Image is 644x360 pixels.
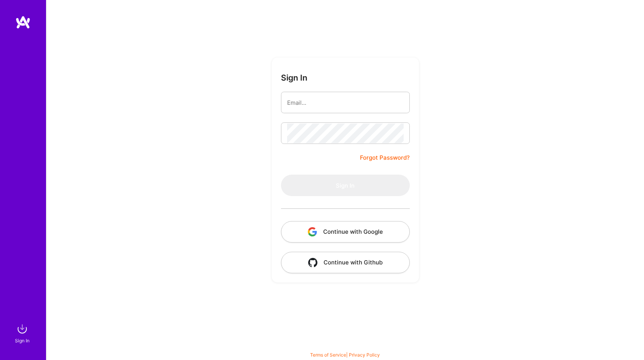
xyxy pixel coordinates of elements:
div: Sign In [15,337,30,345]
button: Continue with Google [281,221,410,243]
a: Terms of Service [310,352,346,358]
img: logo [15,15,31,29]
img: sign in [15,321,30,337]
input: Email... [287,93,404,112]
a: Privacy Policy [349,352,380,358]
img: icon [308,258,317,267]
img: icon [308,227,317,236]
a: Forgot Password? [360,153,410,162]
h3: Sign In [281,73,307,83]
button: Sign In [281,175,410,196]
a: sign inSign In [16,321,30,345]
span: | [310,352,380,358]
button: Continue with Github [281,252,410,273]
div: © 2025 ATeams Inc., All rights reserved. [46,337,644,356]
